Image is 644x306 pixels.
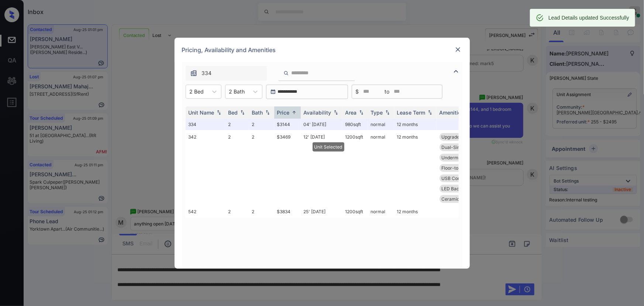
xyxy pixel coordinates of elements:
td: 12 months [394,206,437,217]
td: 1200 sqft [342,130,368,206]
img: icon-zuma [452,67,461,76]
span: Undermount Sink [442,155,478,160]
td: 2 [225,130,249,206]
span: Dual-Sink Maste... [442,144,480,150]
td: 25' [DATE] [301,206,342,217]
td: 2 [225,206,249,217]
img: sorting [239,110,246,115]
img: sorting [264,110,271,115]
img: close [454,46,462,53]
div: Unit Name [189,109,214,116]
img: sorting [426,110,434,115]
img: sorting [384,110,391,115]
img: icon-zuma [190,69,197,77]
td: normal [368,119,394,130]
td: 542 [186,206,225,217]
td: 1200 sqft [342,206,368,217]
td: $3144 [274,119,301,130]
td: $3834 [274,206,301,217]
span: USB Compatible ... [442,176,481,181]
div: Type [371,109,383,116]
td: 2 [249,130,274,206]
td: normal [368,206,394,217]
div: Price [277,109,290,116]
div: Pricing, Availability and Amenities [175,38,470,62]
div: Lease Term [397,109,426,116]
div: Availability [304,109,331,116]
td: 2 [225,119,249,130]
td: 12 months [394,130,437,206]
img: sorting [290,110,298,115]
span: to [385,88,390,96]
span: Ceramic tile ba... [442,196,477,202]
span: Floor-to-Ceilin... [442,165,476,171]
img: sorting [358,110,365,115]
td: 04' [DATE] [301,119,342,130]
td: 12 months [394,119,437,130]
div: Amenities [440,109,464,116]
span: Upgrades: 2x2 [442,134,472,140]
td: 334 [186,119,225,130]
span: $ [356,88,359,96]
td: 12' [DATE] [301,130,342,206]
span: LED Back-lit Mi... [442,186,477,191]
div: Area [345,109,357,116]
span: 334 [202,69,212,77]
img: sorting [332,110,340,115]
td: 342 [186,130,225,206]
div: Bed [228,109,238,116]
td: 2 [249,119,274,130]
td: normal [368,130,394,206]
td: 980 sqft [342,119,368,130]
td: $3469 [274,130,301,206]
img: icon-zuma [283,70,289,76]
div: Lead Details updated Successfully [548,11,629,24]
img: sorting [215,110,223,115]
div: Bath [252,109,263,116]
td: 2 [249,206,274,217]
